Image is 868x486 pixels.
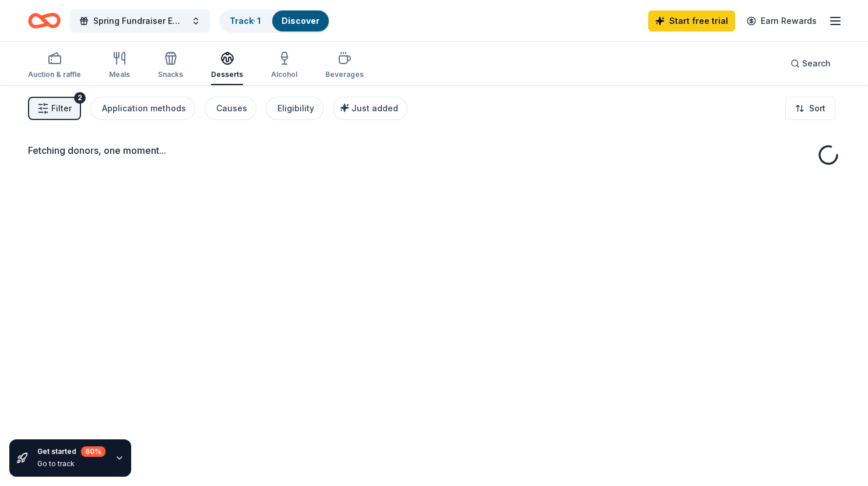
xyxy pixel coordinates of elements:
a: Track· 1 [230,16,261,26]
span: Search [802,57,831,71]
a: Home [28,7,61,34]
button: Track· 1Discover [219,9,330,33]
button: Just added [333,97,407,120]
button: Application methods [90,97,195,120]
div: Beverages [325,70,364,79]
button: Causes [205,97,256,120]
button: Search [781,52,840,75]
div: Eligibility [277,101,314,115]
div: Causes [216,101,247,115]
button: Sort [785,97,835,120]
button: Beverages [325,47,364,85]
div: Meals [109,70,130,79]
div: 60 % [81,446,106,457]
div: Go to track [37,459,106,469]
button: Filter2 [28,97,81,120]
div: Alcohol [271,70,297,79]
span: Just added [352,103,398,113]
button: Auction & raffle [28,47,81,85]
div: Auction & raffle [28,70,81,79]
button: Snacks [158,47,183,85]
button: Desserts [211,47,243,85]
span: Filter [51,101,72,115]
span: Spring Fundraiser Emerald Ball Hibernians [93,14,187,28]
div: Fetching donors, one moment... [28,143,840,157]
button: Meals [109,47,130,85]
div: Get started [37,446,106,457]
div: 2 [74,92,86,104]
a: Earn Rewards [740,10,824,31]
a: Start free trial [648,10,735,31]
div: Application methods [102,101,186,115]
button: Eligibility [266,97,324,120]
div: Desserts [211,70,243,79]
button: Alcohol [271,47,297,85]
button: Spring Fundraiser Emerald Ball Hibernians [70,9,210,33]
span: Sort [809,101,825,115]
div: Snacks [158,70,183,79]
a: Discover [282,16,319,26]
